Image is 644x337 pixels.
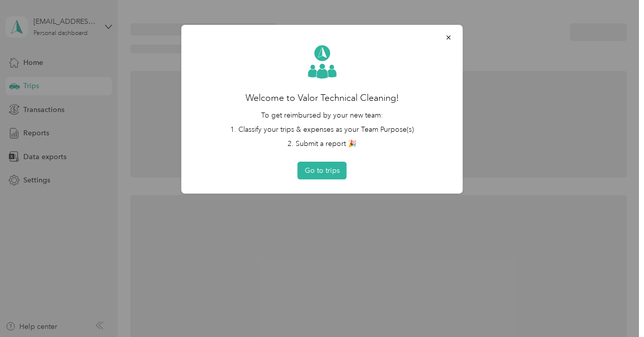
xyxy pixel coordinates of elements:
[196,91,449,105] h2: Welcome to Valor Technical Cleaning!
[196,110,449,121] p: To get reimbursed by your new team:
[587,280,644,337] iframe: Everlance-gr Chat Button Frame
[196,138,449,149] li: 2. Submit a report 🎉
[196,124,449,135] li: 1. Classify your trips & expenses as your Team Purpose(s)
[298,162,347,179] button: Go to trips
